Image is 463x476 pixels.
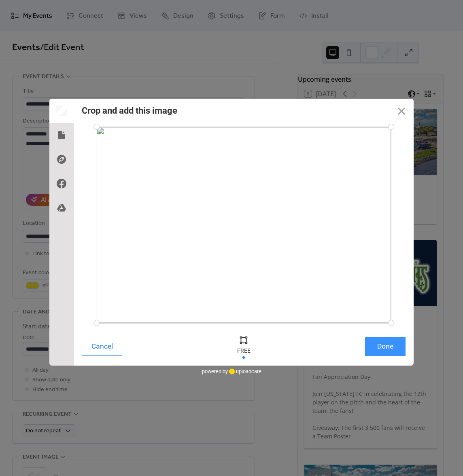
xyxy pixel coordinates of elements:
[49,123,74,147] div: Local Files
[49,99,74,123] div: Preview
[228,368,261,374] a: uploadcare
[82,337,122,356] button: Cancel
[365,337,406,356] button: Done
[82,106,177,116] div: Crop and add this image
[389,99,414,123] button: Close
[49,196,74,220] div: Google Drive
[49,171,74,196] div: Facebook
[202,366,261,378] div: powered by
[49,147,74,171] div: Direct Link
